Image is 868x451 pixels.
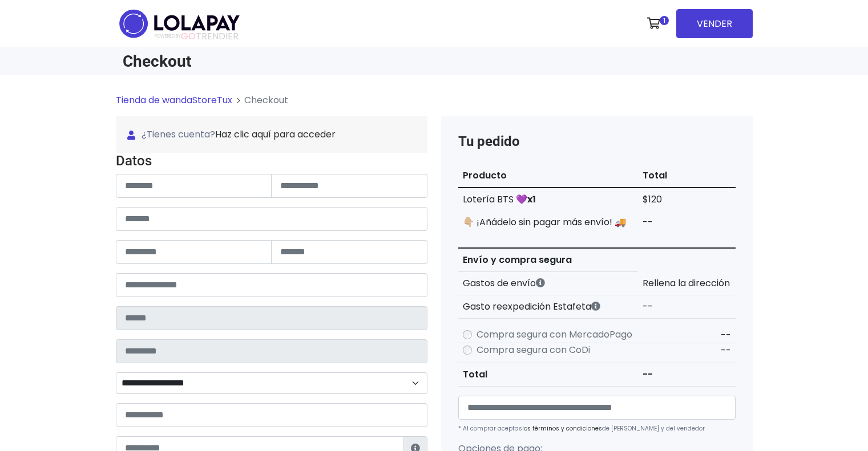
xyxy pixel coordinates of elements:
[232,94,288,107] li: Checkout
[116,153,427,169] h4: Datos
[638,211,735,234] td: --
[660,16,669,25] span: 1
[641,6,672,40] a: 1
[458,424,736,433] p: * Al comprar aceptas de [PERSON_NAME] y del vendedor
[155,31,239,42] span: TRENDIER
[116,6,243,42] img: logo
[458,211,639,234] td: 👇🏼 ¡Añádelo sin pagar más envío! 🚚
[127,128,416,141] span: ¿Tienes cuenta?
[477,328,632,342] label: Compra segura con MercadoPago
[477,343,590,357] label: Compra segura con CoDi
[116,94,753,116] nav: breadcrumb
[638,272,735,295] td: Rellena la dirección
[458,164,639,188] th: Producto
[721,344,731,357] span: --
[458,295,639,319] th: Gasto reexpedición Estafeta
[638,295,735,319] td: --
[536,278,545,287] i: Los gastos de envío dependen de códigos postales. ¡Te puedes llevar más productos en un solo envío !
[638,363,735,387] td: --
[458,133,736,150] h4: Tu pedido
[721,328,731,342] span: --
[181,30,196,43] span: GO
[522,424,602,433] a: los términos y condiciones
[638,188,735,211] td: $120
[527,193,536,206] strong: x1
[676,9,753,38] a: VENDER
[458,272,639,295] th: Gastos de envío
[638,164,735,188] th: Total
[458,188,639,211] td: Lotería BTS 💜
[458,248,639,272] th: Envío y compra segura
[116,94,232,107] a: Tienda de wandaStoreTux
[215,128,336,141] a: Haz clic aquí para acceder
[458,363,639,387] th: Total
[155,33,181,39] span: POWERED BY
[123,52,427,71] h1: Checkout
[591,302,600,311] i: Estafeta cobra este monto extra por ser un CP de difícil acceso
